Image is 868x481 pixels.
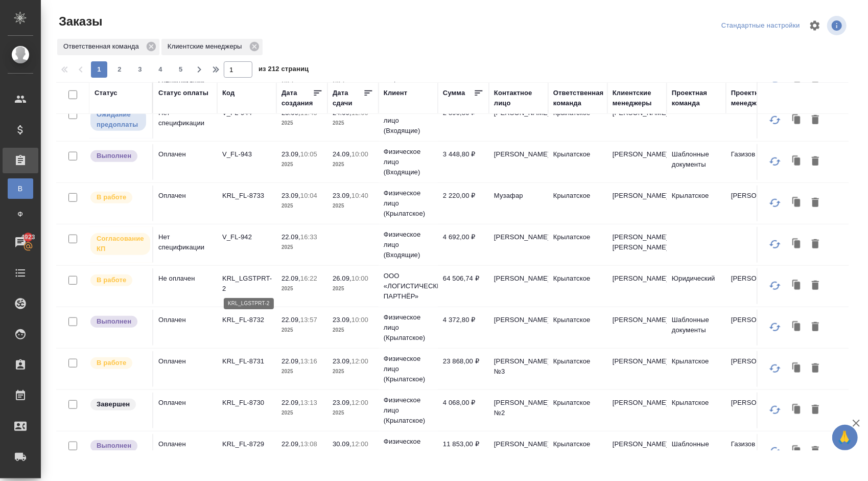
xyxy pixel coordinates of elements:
p: KRL_FL-8731 [222,356,271,367]
p: 10:04 [300,192,317,199]
span: 5 [173,64,189,75]
div: Проектная команда [672,88,721,108]
button: 4 [152,61,169,78]
p: 2025 [281,449,322,460]
p: Выполнен [97,151,131,161]
p: 10:00 [351,316,368,324]
td: [PERSON_NAME] №3 [489,351,548,387]
td: [PERSON_NAME] [726,186,785,221]
p: Физическое лицо (Входящие) [384,105,433,136]
div: split button [719,18,803,34]
p: KRL_FL-8732 [222,315,271,325]
div: Дата сдачи [333,88,363,108]
p: 22.09, [281,399,300,406]
a: Ф [8,204,33,224]
td: Газизов Ринат [726,144,785,180]
p: V_FL-942 [222,232,271,242]
p: 13:57 [300,316,317,324]
p: 13:08 [300,440,317,448]
p: 2025 [281,367,322,377]
td: Крылатское [548,103,607,139]
div: Выставляет ПМ после принятия заказа от КМа [89,356,147,370]
td: Оплачен [153,434,217,470]
button: Клонировать [787,400,807,420]
td: Крылатское [548,351,607,387]
td: Не оплачен [153,268,217,304]
td: Шаблонные документы [667,310,726,346]
p: 2025 [281,159,322,170]
p: KRL_FL-8729 [222,439,271,449]
button: Удалить [807,193,824,213]
td: [PERSON_NAME] [489,144,548,180]
td: Оплачен [153,310,217,346]
td: Крылатское [548,310,607,346]
p: Ожидание предоплаты [97,109,140,130]
button: Клонировать [787,152,807,171]
div: Статус оплаты [158,88,208,98]
td: Крылатское [548,434,607,470]
td: [PERSON_NAME] [489,227,548,263]
p: 10:00 [351,150,368,158]
button: Удалить [807,110,824,130]
td: Оплачен [153,144,217,180]
p: 10:05 [300,150,317,158]
button: Клонировать [787,317,807,337]
button: Удалить [807,400,824,420]
p: 23.09, [333,192,351,199]
p: 12:00 [351,357,368,365]
td: 23 868,00 ₽ [438,351,489,387]
p: 12:00 [351,399,368,406]
p: 23.09, [281,192,300,199]
p: В работе [97,192,126,202]
p: 24.09, [333,150,351,158]
span: В [13,184,28,194]
p: 23.09, [333,399,351,406]
p: V_FL-943 [222,149,271,159]
button: Удалить [807,152,824,171]
td: [PERSON_NAME] [607,393,667,428]
td: Оплачен [153,393,217,428]
p: 2025 [281,408,322,418]
button: 3 [132,61,148,78]
div: Сумма [443,88,465,98]
a: 4923 [3,230,38,255]
td: [PERSON_NAME] [607,310,667,346]
p: KRL_LGSTPRT-2 [222,273,271,294]
p: KRL_FL-8730 [222,398,271,408]
div: Выставляет ПМ после сдачи и проведения начислений. Последний этап для ПМа [89,315,147,329]
p: 23.09, [333,316,351,324]
button: Клонировать [787,276,807,295]
td: 3 448,80 ₽ [438,144,489,180]
button: 5 [173,61,189,78]
button: Клонировать [787,359,807,378]
td: Оплачен [153,351,217,387]
p: Выполнен [97,441,131,451]
span: 4923 [15,232,41,242]
button: Удалить [807,359,824,378]
td: Нет спецификации [153,103,217,139]
p: Согласование КП [97,234,144,254]
td: Крылатское [667,393,726,428]
span: 3 [132,64,148,75]
td: [PERSON_NAME] [607,268,667,304]
p: Выполнен [97,316,131,327]
td: [PERSON_NAME] [726,310,785,346]
div: Контактное лицо [494,88,543,108]
p: Физическое лицо (Крылатское) [384,312,433,343]
button: Обновить [763,273,787,298]
td: [PERSON_NAME] [726,393,785,428]
td: Шаблонные документы [667,434,726,470]
td: [PERSON_NAME] №1 [489,434,548,470]
button: Обновить [763,315,787,339]
td: Юридический [667,268,726,304]
td: [PERSON_NAME] [607,186,667,221]
span: 4 [152,64,169,75]
td: [PERSON_NAME], [PERSON_NAME] [607,227,667,263]
p: 2025 [333,159,373,170]
td: [PERSON_NAME] [489,103,548,139]
p: 16:22 [300,274,317,282]
td: [PERSON_NAME] [607,144,667,180]
td: [PERSON_NAME] [726,351,785,387]
p: 10:40 [351,192,368,199]
button: Обновить [763,149,787,174]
